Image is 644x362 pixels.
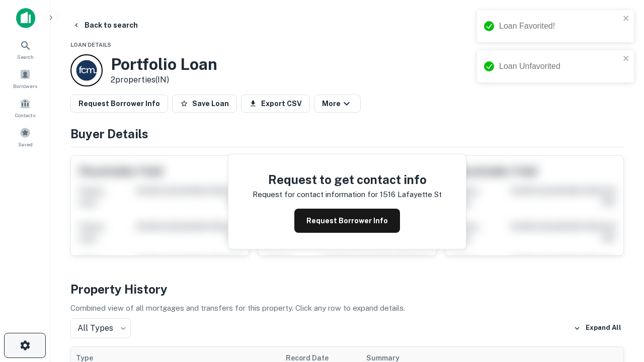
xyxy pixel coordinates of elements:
button: More [314,95,361,113]
button: close [623,54,630,64]
button: Expand All [571,321,624,336]
span: Saved [18,140,33,148]
h4: Buyer Details [70,125,624,143]
div: All Types [70,318,131,338]
div: Loan Unfavorited [499,60,620,72]
h4: Request to get contact info [253,170,442,189]
button: Request Borrower Info [294,209,400,233]
button: close [623,14,630,24]
span: Search [17,53,34,61]
p: Request for contact information for [253,189,378,201]
a: Borrowers [3,65,47,92]
h4: Property History [70,280,624,298]
p: 2 properties (IN) [111,74,217,86]
p: Combined view of all mortgages and transfers for this property. Click any row to expand details. [70,302,624,314]
img: capitalize-icon.png [16,8,35,28]
a: Saved [3,123,47,150]
iframe: Chat Widget [594,282,644,330]
p: 1516 lafayette st [380,189,442,201]
span: Loan Details [70,42,111,48]
button: Save Loan [172,95,237,113]
span: Borrowers [13,82,37,90]
h3: Portfolio Loan [111,55,217,74]
a: Contacts [3,94,47,121]
button: Back to search [68,16,142,34]
div: Loan Favorited! [499,20,620,32]
span: Contacts [15,111,35,119]
a: Search [3,36,47,63]
button: Request Borrower Info [70,95,168,113]
button: Export CSV [241,95,310,113]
